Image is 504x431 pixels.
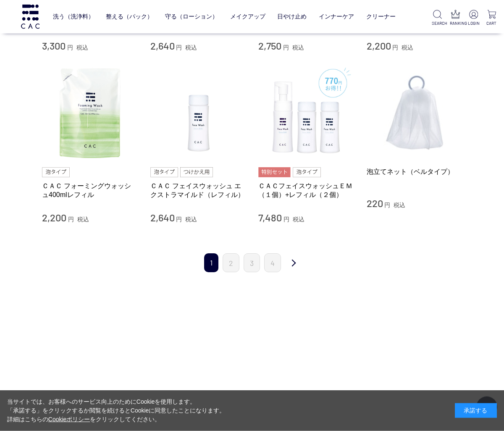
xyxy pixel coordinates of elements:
img: 泡タイプ [293,167,320,177]
img: 泡立てネット（ベルタイプ） [367,65,462,160]
a: 次 [285,253,302,273]
img: logo [20,5,41,29]
a: クリーナー [366,7,396,26]
a: RANKING [450,10,461,26]
span: 円 [68,216,74,223]
img: 泡タイプ [42,167,70,177]
span: 円 [67,44,73,51]
a: 2 [223,253,239,272]
span: 7,480 [258,211,282,223]
span: 税込 [293,216,304,223]
img: ＣＡＣ フォーミングウォッシュ400mlレフィル [42,65,138,160]
span: 円 [283,44,289,51]
div: 承諾する [455,403,497,418]
span: 2,200 [42,211,66,223]
a: メイクアップ [230,7,265,26]
a: 4 [264,253,281,272]
p: SEARCH [432,20,443,26]
img: つけかえ用 [180,167,213,177]
span: 2,200 [367,39,391,52]
a: Cookieポリシー [48,416,90,423]
span: 220 [367,197,383,209]
a: SEARCH [432,10,443,26]
img: ＣＡＣ フェイスウォッシュ エクストラマイルド（レフィル） [150,65,246,160]
img: 泡タイプ [150,167,178,177]
a: 3 [244,253,260,272]
span: 2,640 [150,39,175,52]
span: 円 [384,202,390,208]
a: CART [486,10,497,26]
a: LOGIN [468,10,479,26]
span: 円 [392,44,398,51]
p: RANKING [450,20,461,26]
a: インナーケア [319,7,354,26]
span: 円 [283,216,289,223]
span: 税込 [185,44,197,51]
a: 日やけ止め [277,7,307,26]
a: ＣＡＣ フェイスウォッシュ エクストラマイルド（レフィル） [150,181,246,200]
span: 税込 [185,216,197,223]
a: 泡立てネット（ベルタイプ） [367,167,462,176]
a: 守る（ローション） [165,7,218,26]
span: 1 [204,253,218,272]
span: 税込 [394,202,405,208]
a: 整える（パック） [106,7,153,26]
div: 当サイトでは、お客様へのサービス向上のためにCookieを使用します。 「承諾する」をクリックするか閲覧を続けるとCookieに同意したことになります。 詳細はこちらの をクリックしてください。 [7,397,226,424]
span: 税込 [77,216,89,223]
span: 2,750 [258,39,281,52]
p: CART [486,20,497,26]
span: 税込 [292,44,304,51]
img: ＣＡＣフェイスウォッシュＥＭ（１個）+レフィル（２個） [258,65,354,160]
span: 税込 [402,44,413,51]
a: ＣＡＣフェイスウォッシュＥＭ（１個）+レフィル（２個） [258,181,354,200]
span: 2,640 [150,211,175,223]
span: 税込 [76,44,88,51]
span: 円 [176,44,182,51]
a: 洗う（洗浄料） [53,7,94,26]
a: ＣＡＣ フォーミングウォッシュ400mlレフィル [42,181,138,200]
span: 円 [176,216,182,223]
img: 特別セット [258,167,291,177]
span: 3,300 [42,39,66,52]
p: LOGIN [468,20,479,26]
